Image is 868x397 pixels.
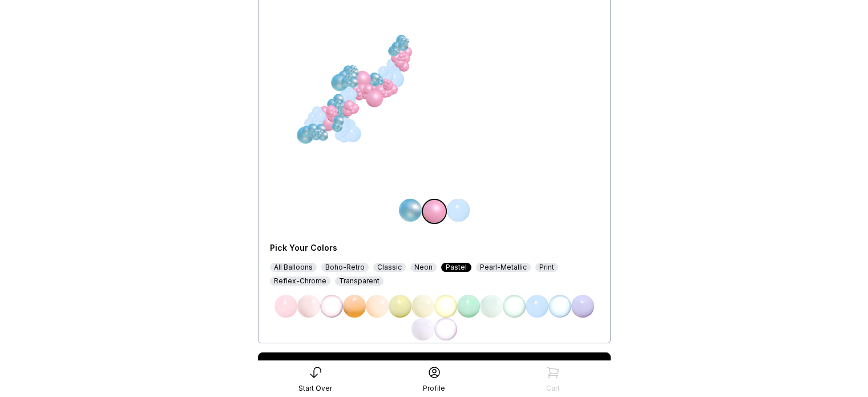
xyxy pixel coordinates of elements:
[410,263,437,272] div: Neon
[258,352,611,380] a: Continue
[298,384,332,393] div: Start Over
[270,242,467,254] div: Pick Your Colors
[270,263,317,272] div: All Balloons
[535,263,558,272] div: Print
[321,263,369,272] div: Boho-Retro
[373,263,406,272] div: Classic
[335,276,383,286] div: Transparent
[546,384,560,393] div: Cart
[423,384,445,393] div: Profile
[270,276,330,286] div: Reflex-Chrome
[476,263,531,272] div: Pearl-Metallic
[441,263,471,272] div: Pastel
